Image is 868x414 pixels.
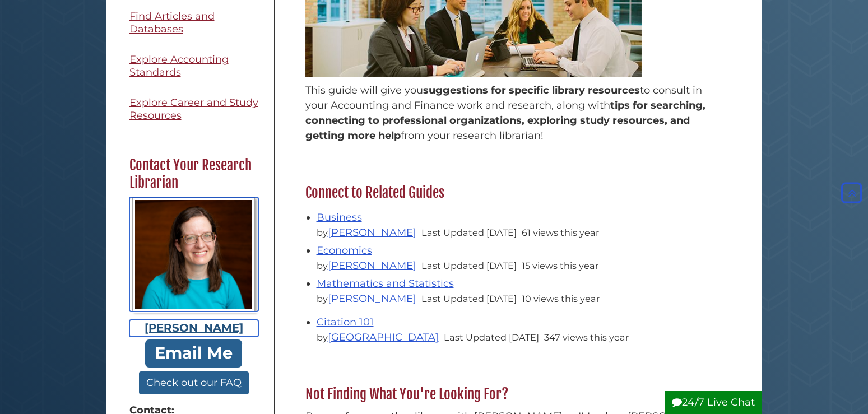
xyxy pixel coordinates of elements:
div: [PERSON_NAME] [129,320,258,337]
span: 10 views this year [522,293,600,304]
span: Find Articles and Databases [129,11,215,36]
a: Mathematics and Statistics [317,277,454,290]
button: Check out our FAQ [139,371,249,394]
a: [GEOGRAPHIC_DATA] [328,331,439,343]
p: This guide will give you to consult in your Accounting and Finance work and research, along with ... [305,83,723,143]
span: by [317,227,419,238]
a: Email Me [145,340,243,368]
span: 61 views this year [522,227,599,238]
h2: Contact Your Research Librarian [124,157,264,192]
a: Economics [317,244,372,257]
span: tips for searching, connecting to professional organizations, exploring study resources, and gett... [305,99,705,142]
a: [PERSON_NAME] [328,292,416,305]
span: Last Updated [DATE] [444,332,539,343]
span: 15 views this year [522,260,598,271]
h2: Connect to Related Guides [300,184,728,202]
span: Last Updated [DATE] [421,293,517,304]
a: Back to Top [838,187,865,199]
span: Explore Career and Study Resources [129,97,258,122]
span: Last Updated [DATE] [421,227,517,238]
a: [PERSON_NAME] [328,259,416,272]
a: [PERSON_NAME] [328,226,416,239]
img: Profile Photo [132,198,255,312]
a: Explore Accounting Standards [123,48,266,85]
span: Last Updated [DATE] [421,260,517,271]
span: by [317,260,419,271]
span: by [317,293,419,304]
a: Profile Photo [PERSON_NAME] [129,198,258,337]
span: Explore Accounting Standards [129,54,229,79]
a: Find Articles and Databases [123,4,266,42]
a: Explore Career and Study Resources [123,91,266,128]
span: 347 views this year [544,332,629,343]
h2: Not Finding What You're Looking For? [300,385,728,403]
a: Business [317,211,362,224]
button: 24/7 Live Chat [665,391,762,414]
span: by [317,332,441,343]
a: Citation 101 [317,316,374,328]
span: suggestions for specific library resources [423,84,640,96]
